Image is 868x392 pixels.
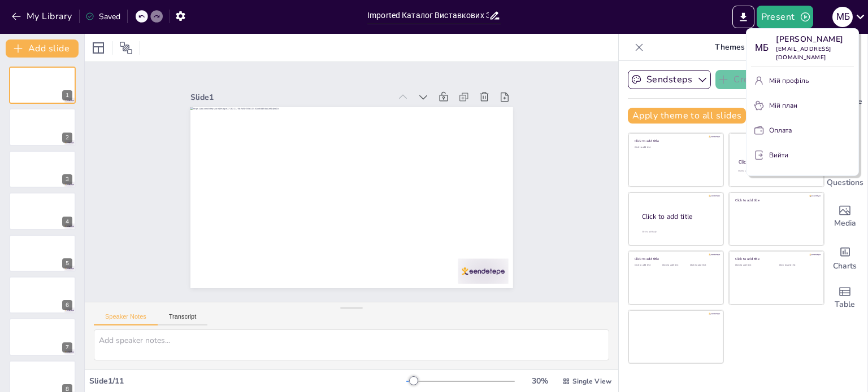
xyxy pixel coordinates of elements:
[751,72,854,90] button: Мій профіль
[769,76,809,85] font: Мій профіль
[751,146,854,164] button: Вийти
[769,101,797,110] font: Мій план
[751,121,854,139] button: Оплата
[776,45,831,61] font: [EMAIL_ADDRESS][DOMAIN_NAME]
[769,126,792,135] font: Оплата
[769,151,788,160] font: Вийти
[776,34,844,45] font: [PERSON_NAME]
[755,42,767,53] font: М Б
[751,96,854,114] button: Мій план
